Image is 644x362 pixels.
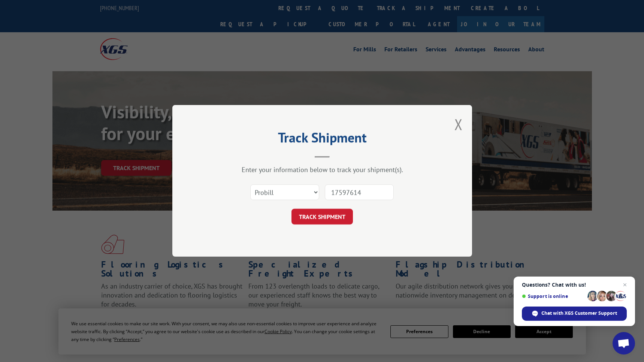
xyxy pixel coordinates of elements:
button: Close modal [454,114,463,134]
button: TRACK SHIPMENT [291,209,353,225]
span: Support is online [522,293,585,299]
div: Enter your information below to track your shipment(s). [210,166,435,174]
h2: Track Shipment [210,132,435,147]
span: Chat with XGS Customer Support [541,310,617,317]
div: Open chat [613,332,635,355]
span: Questions? Chat with us! [522,282,627,288]
span: Close chat [620,280,629,289]
div: Chat with XGS Customer Support [522,307,627,321]
input: Number(s) [325,185,394,200]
